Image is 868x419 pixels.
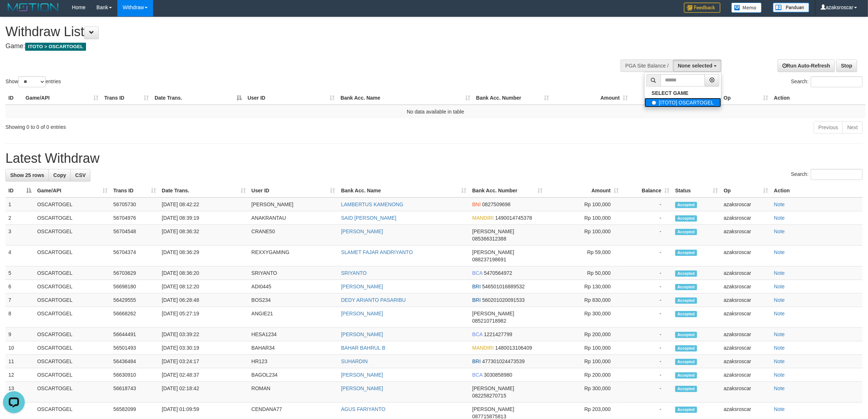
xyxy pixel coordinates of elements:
[645,98,721,107] label: [ITOTO] OSCARTOGEL
[721,293,771,307] td: azaksroscar
[652,100,657,105] input: [ITOTO] OSCARTOGEL
[5,151,863,166] h1: Latest Withdraw
[34,341,110,355] td: OSCARTOGEL
[110,307,159,328] td: 56668262
[110,382,159,403] td: 56618743
[675,372,697,378] span: Accepted
[675,297,697,304] span: Accepted
[814,121,843,134] a: Previous
[774,249,785,255] a: Note
[472,284,480,289] span: BRI
[472,311,514,316] span: [PERSON_NAME]
[774,297,785,303] a: Note
[249,307,338,328] td: ANGIE21
[34,184,110,197] th: Game/API: activate to sort column ascending
[774,201,785,207] a: Note
[545,293,622,307] td: Rp 830,000
[110,293,159,307] td: 56429555
[721,211,771,225] td: azaksroscar
[622,307,672,328] td: -
[622,341,672,355] td: -
[249,246,338,266] td: REXXYGAMING
[249,368,338,382] td: BAGOL234
[34,328,110,341] td: OSCARTOGEL
[5,2,61,13] img: MOTION_logo.png
[545,355,622,368] td: Rp 100,000
[110,225,159,246] td: 56704548
[774,331,785,337] a: Note
[110,328,159,341] td: 56644491
[545,211,622,225] td: Rp 100,000
[341,385,383,391] a: [PERSON_NAME]
[482,358,525,364] span: Copy 477301024473539 to clipboard
[472,393,506,399] span: Copy 082258270715 to clipboard
[774,228,785,234] a: Note
[159,197,249,211] td: [DATE] 08:42:22
[675,407,697,413] span: Accepted
[472,345,494,351] span: MANDIRI
[721,184,771,197] th: Op: activate to sort column ascending
[472,385,514,391] span: [PERSON_NAME]
[249,293,338,307] td: BOS234
[675,250,697,256] span: Accepted
[159,246,249,266] td: [DATE] 08:36:29
[484,372,512,378] span: Copy 3030858980 to clipboard
[482,201,511,207] span: Copy 0827509698 to clipboard
[482,284,525,289] span: Copy 546501016889532 to clipboard
[110,341,159,355] td: 56501493
[472,358,480,364] span: BRI
[721,368,771,382] td: azaksroscar
[791,169,863,180] label: Search:
[545,266,622,280] td: Rp 50,000
[70,169,90,181] a: CSV
[836,59,857,72] a: Stop
[622,368,672,382] td: -
[34,355,110,368] td: OSCARTOGEL
[110,280,159,293] td: 56698180
[5,120,356,131] div: Showing 0 to 0 of 0 entries
[159,341,249,355] td: [DATE] 03:30:19
[472,297,480,303] span: BRI
[675,202,697,208] span: Accepted
[5,197,34,211] td: 1
[101,91,152,105] th: Trans ID: activate to sort column ascending
[18,76,46,87] select: Showentries
[249,197,338,211] td: [PERSON_NAME]
[110,246,159,266] td: 56704374
[341,345,386,351] a: BAHAR BAHRUL B
[5,368,34,382] td: 12
[473,91,552,105] th: Bank Acc. Number: activate to sort column ascending
[5,211,34,225] td: 2
[245,91,338,105] th: User ID: activate to sort column ascending
[5,105,865,118] td: No data available in table
[545,328,622,341] td: Rp 200,000
[5,169,49,181] a: Show 25 rows
[675,215,697,222] span: Accepted
[472,318,506,324] span: Copy 085210718982 to clipboard
[673,59,721,72] button: None selected
[5,76,61,87] label: Show entries
[34,293,110,307] td: OSCARTOGEL
[5,266,34,280] td: 5
[249,341,338,355] td: BAHAR34
[159,280,249,293] td: [DATE] 08:12:20
[545,307,622,328] td: Rp 300,000
[721,355,771,368] td: azaksroscar
[3,3,25,25] button: Open LiveChat chat widget
[620,59,673,72] div: PGA Site Balance /
[34,307,110,328] td: OSCARTOGEL
[341,358,368,364] a: SUHARDIN
[159,368,249,382] td: [DATE] 02:48:37
[721,225,771,246] td: azaksroscar
[341,215,397,221] a: SAID [PERSON_NAME]
[34,211,110,225] td: OSCARTOGEL
[774,311,785,316] a: Note
[472,257,506,262] span: Copy 088237198691 to clipboard
[774,215,785,221] a: Note
[678,63,712,69] span: None selected
[472,249,514,255] span: [PERSON_NAME]
[249,355,338,368] td: HR123
[110,266,159,280] td: 56703629
[545,225,622,246] td: Rp 100,000
[5,293,34,307] td: 7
